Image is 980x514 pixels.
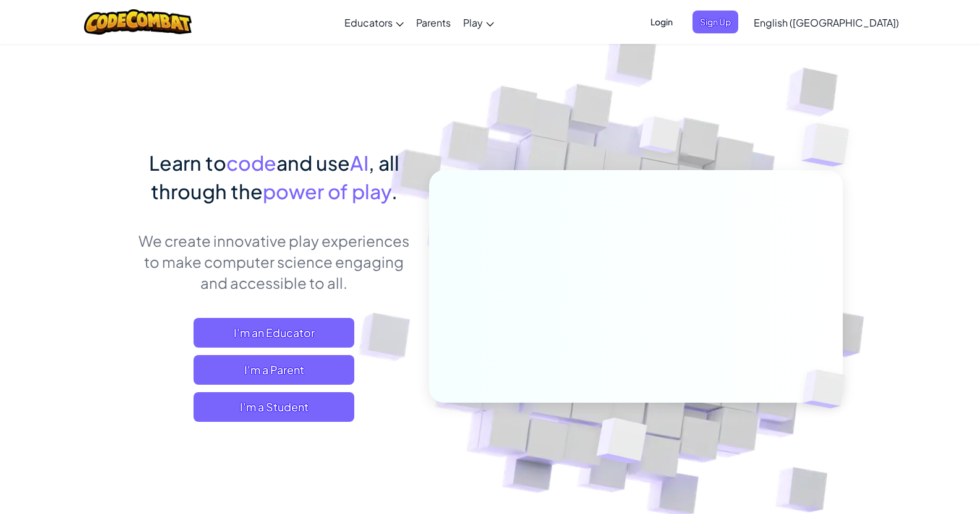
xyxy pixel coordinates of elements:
[149,150,226,175] span: Learn to
[344,16,393,29] span: Educators
[276,150,350,175] span: and use
[463,16,483,29] span: Play
[643,11,680,33] button: Login
[226,150,276,175] span: code
[194,355,354,385] a: I'm a Parent
[338,6,410,39] a: Educators
[616,92,705,184] img: Overlap cubes
[782,344,874,434] img: Overlap cubes
[410,6,457,39] a: Parents
[748,6,905,39] a: English ([GEOGRAPHIC_DATA])
[692,11,738,33] button: Sign Up
[138,230,411,293] p: We create innovative play experiences to make computer science engaging and accessible to all.
[194,392,354,422] button: I'm a Student
[391,179,398,203] span: .
[194,318,354,348] a: I'm an Educator
[263,179,391,203] span: power of play
[777,93,884,197] img: Overlap cubes
[350,150,369,175] span: AI
[566,392,676,494] img: Overlap cubes
[84,9,192,35] img: CodeCombat logo
[754,16,899,29] span: English ([GEOGRAPHIC_DATA])
[457,6,500,39] a: Play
